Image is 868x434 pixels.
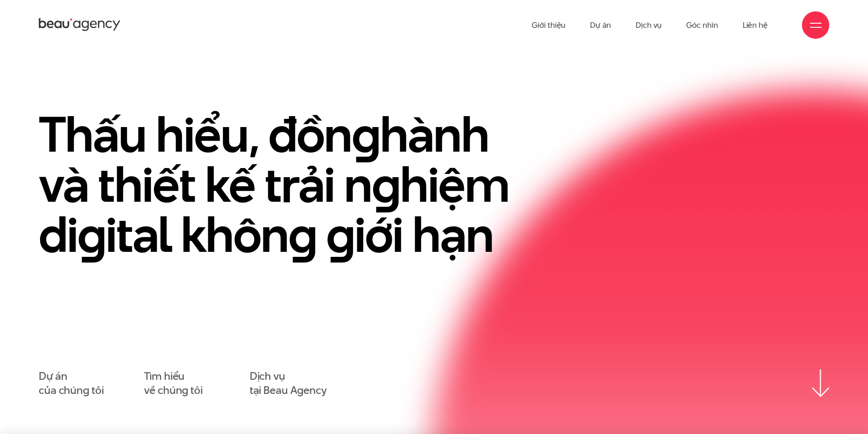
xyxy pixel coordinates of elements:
en: g [288,200,317,269]
en: g [77,200,106,269]
en: g [352,100,380,168]
en: g [326,200,354,269]
h1: Thấu hiểu, đồn hành và thiết kế trải n hiệm di ital khôn iới hạn [39,109,540,260]
a: Tìm hiểuvề chúng tôi [144,369,203,398]
a: Dự áncủa chúng tôi [39,369,103,398]
a: Dịch vụtại Beau Agency [250,369,327,398]
en: g [372,150,400,219]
